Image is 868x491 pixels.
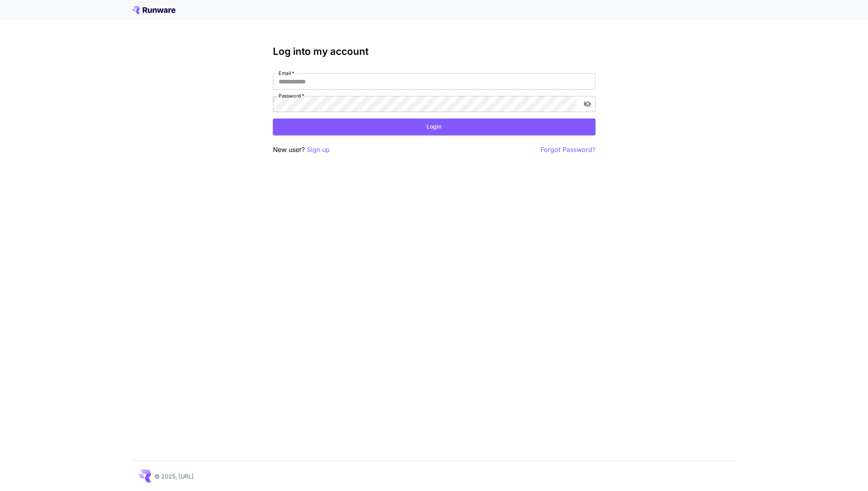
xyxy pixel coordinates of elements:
h3: Log into my account [273,46,595,57]
button: toggle password visibility [580,97,595,111]
button: Login [273,119,595,135]
button: Forgot Password? [541,145,595,155]
label: Email [279,70,294,77]
p: New user? [273,145,330,155]
p: © 2025, [URL] [154,472,194,481]
button: Sign up [307,145,330,155]
label: Password [279,92,304,99]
